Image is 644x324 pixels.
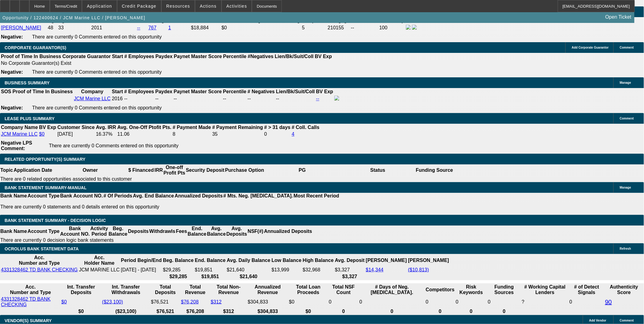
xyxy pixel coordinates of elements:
[264,131,291,137] td: 0
[191,24,221,31] td: $18,884
[174,96,222,101] div: --
[174,89,222,94] b: Paynet Master Score
[247,284,288,296] th: Annualized Revenue
[5,185,86,190] span: BANK STATEMENT SUMMARY-MANUAL
[1,60,335,66] td: No Corporate Guarantor(s) Exist
[1,140,32,151] b: Negative LPS Comment:
[200,4,217,9] span: Actions
[455,308,487,315] th: 0
[425,296,455,308] td: 0
[302,255,334,266] th: High Balance
[289,296,328,308] td: $0
[226,267,271,273] td: $21,640
[488,308,521,315] th: 0
[1,255,78,266] th: Acc. Number and Type
[327,24,350,31] td: 210155
[488,296,521,308] td: 0
[247,308,288,315] th: $304,833
[112,95,123,102] td: 2016
[329,284,359,296] th: Sum of the Total NSF Count and Total Overdraft Fee Count from Ocrolus
[57,125,95,130] b: Customer Since
[186,164,225,176] th: Security Deposit
[168,25,171,30] a: 1
[1,89,12,95] th: SOS
[603,12,634,22] a: Open Ticket
[79,255,120,266] th: Acc. Holder Name
[212,125,263,130] b: # Payment Remaining
[39,131,45,137] a: $0
[163,255,194,266] th: Beg. Balance
[181,284,210,296] th: Total Revenue
[351,24,378,31] td: --
[620,117,634,120] span: Comment
[1,105,23,110] b: Negative:
[117,131,172,137] td: 11.06
[455,296,487,308] td: 0
[174,54,222,59] b: Paynet Master Score
[90,226,109,237] th: Activity Period
[569,284,604,296] th: # of Detect Signals
[128,226,149,237] th: Deposits
[162,0,195,12] button: Resources
[87,4,112,9] span: Application
[96,131,116,137] td: 16.37%
[163,267,194,273] td: $29,285
[408,255,449,266] th: [PERSON_NAME]
[366,267,384,272] a: $14,344
[1,34,23,39] b: Negative:
[121,267,162,273] td: [DATE] - [DATE]
[248,96,275,101] div: --
[226,255,271,266] th: Avg. Daily Balance
[195,274,226,280] th: $19,851
[102,299,123,304] a: ($23,100)
[248,299,288,305] div: $304,833
[117,125,171,130] b: Avg. One-Off Ptofit Pts.
[316,89,333,94] b: BV Exp
[359,296,425,308] td: 0
[620,46,634,49] span: Comment
[155,95,173,102] td: --
[264,164,340,176] th: PG
[124,89,154,94] b: # Employees
[211,284,247,296] th: Total Non-Revenue
[406,25,411,30] img: facebook-icon.png
[1,296,50,307] a: 4331328462 TD BANK CHECKING
[58,24,90,31] td: 33
[149,226,175,237] th: Withdrawls
[620,247,631,250] span: Refresh
[293,193,340,199] th: Most Recent Period
[163,164,186,176] th: One-off Profit Pts
[222,0,252,12] button: Activities
[292,125,320,130] b: # Coll. Calls
[212,131,263,137] td: 35
[1,69,23,75] b: Negative:
[226,226,248,237] th: Avg. Deposits
[151,296,180,308] td: $76,521
[366,255,407,266] th: [PERSON_NAME]
[181,308,210,315] th: $76,208
[195,267,226,273] td: $19,851
[1,267,78,272] a: 4331328462 TD BANK CHECKING
[13,164,52,176] th: Application Date
[60,193,103,199] th: Bank Account NO.
[572,46,609,49] span: Add Corporate Guarantor
[289,308,328,315] th: $0
[5,246,79,251] span: OCROLUS BANK STATEMENT DATA
[1,131,38,137] a: JCM Marine LLC
[148,25,156,30] a: 767
[61,308,101,315] th: $0
[340,164,416,176] th: Status
[39,125,56,130] b: BV Exp
[416,164,454,176] th: Funding Source
[128,164,154,176] th: $ Financed
[264,125,291,130] b: # > 31 days
[335,267,365,273] td: $3,327
[569,296,604,308] td: 0
[122,4,156,9] span: Credit Package
[248,54,274,59] b: #Negatives
[335,274,365,280] th: $3,327
[271,255,302,266] th: Low Balance
[2,15,145,20] span: Opportunity / 122400624 / JCM Marine LLC / [PERSON_NAME]
[82,0,116,12] button: Application
[221,24,301,31] td: $0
